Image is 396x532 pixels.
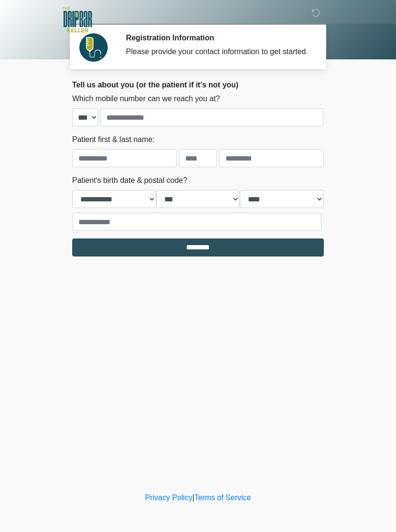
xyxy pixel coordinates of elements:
label: Which mobile number can we reach you at? [72,93,220,104]
div: Please provide your contact information to get started. [126,46,310,57]
label: Patient's birth date & postal code? [72,175,187,186]
label: Patient first & last name: [72,134,154,145]
img: The DRIPBaR - Keller Logo [63,7,92,32]
a: | [192,494,194,502]
a: Terms of Service [194,494,251,502]
h2: Tell us about you (or the patient if it's not you) [72,80,324,89]
img: Agent Avatar [79,33,108,62]
a: Privacy Policy [145,494,193,502]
